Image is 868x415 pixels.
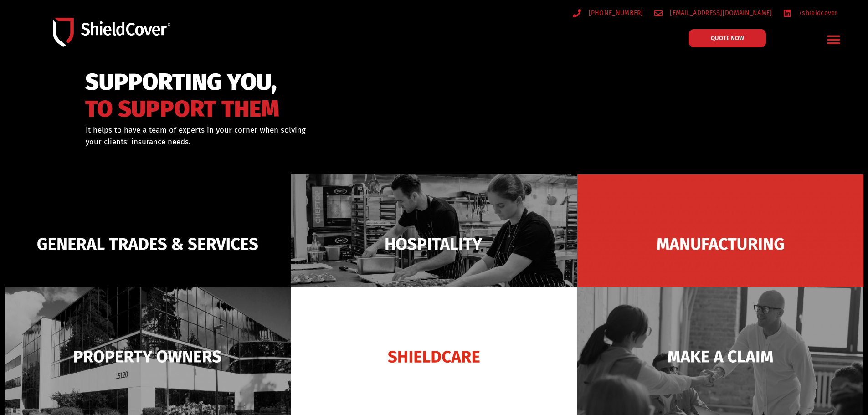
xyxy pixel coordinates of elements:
a: [EMAIL_ADDRESS][DOMAIN_NAME] [654,7,772,19]
div: It helps to have a team of experts in your corner when solving [86,124,481,148]
span: [EMAIL_ADDRESS][DOMAIN_NAME] [668,7,772,19]
span: /shieldcover [796,7,837,19]
span: SUPPORTING YOU, [85,73,279,92]
p: your clients’ insurance needs. [86,136,481,148]
span: [PHONE_NUMBER] [586,7,643,19]
a: QUOTE NOW [689,29,766,47]
div: Menu Toggle [823,29,845,50]
a: /shieldcover [783,7,837,19]
a: [PHONE_NUMBER] [573,7,643,19]
img: Shield-Cover-Underwriting-Australia-logo-full [53,18,170,46]
span: QUOTE NOW [711,35,744,41]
